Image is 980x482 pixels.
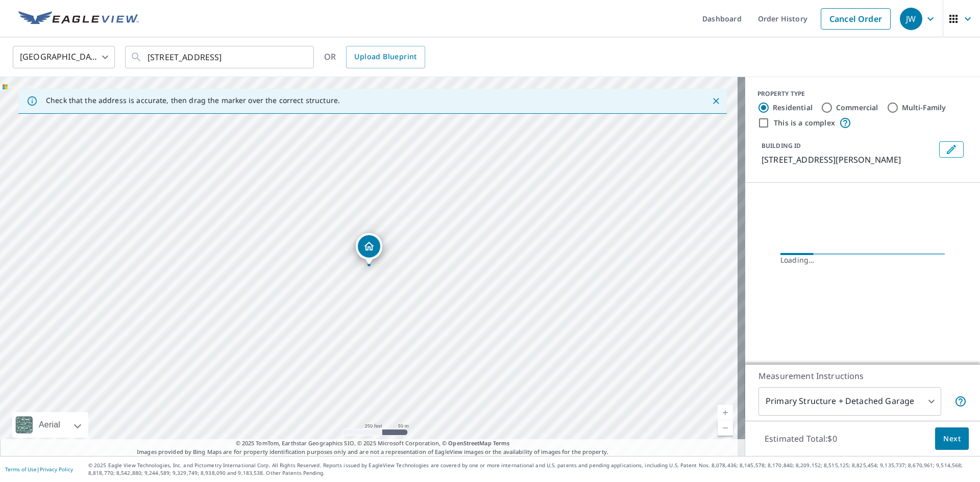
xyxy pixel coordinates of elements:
[939,141,964,158] button: Edit building 1
[902,103,946,113] label: Multi-Family
[718,405,733,420] a: Current Level 17, Zoom In
[40,466,73,473] a: Privacy Policy
[5,466,37,473] a: Terms of Use
[758,370,967,382] p: Measurement Instructions
[821,8,891,30] a: Cancel Order
[757,89,968,98] div: PROPERTY TYPE
[773,103,813,113] label: Residential
[356,233,382,265] div: Dropped pin, building 1, Residential property, 2274 Yorkville Rd E Columbus, MS 39702
[18,11,139,27] img: EV Logo
[935,427,969,450] button: Next
[900,8,922,30] div: JW
[354,50,416,63] span: Upload Blueprint
[448,439,491,447] a: OpenStreetMap
[943,433,961,445] span: Next
[12,412,88,438] div: Aerial
[718,420,733,436] a: Current Level 17, Zoom Out
[346,46,425,68] a: Upload Blueprint
[324,46,425,68] div: OR
[954,395,967,408] span: Your report will include the primary structure and a detached garage if one exists.
[762,154,935,166] p: [STREET_ADDRESS][PERSON_NAME]
[236,439,510,448] span: © 2025 TomTom, Earthstar Geographics SIO, © 2025 Microsoft Corporation, ©
[88,462,975,477] p: © 2025 Eagle View Technologies, Inc. and Pictometry International Corp. All Rights Reserved. Repo...
[493,439,510,447] a: Terms
[756,427,845,450] p: Estimated Total: $0
[758,387,941,416] div: Primary Structure + Detached Garage
[36,412,63,438] div: Aerial
[148,43,293,71] input: Search by address or latitude-longitude
[5,466,73,472] p: |
[774,118,835,128] label: This is a complex
[709,94,723,108] button: Close
[780,255,945,265] div: Loading…
[762,141,801,150] p: BUILDING ID
[13,43,115,71] div: [GEOGRAPHIC_DATA]
[836,103,878,113] label: Commercial
[46,96,340,105] p: Check that the address is accurate, then drag the marker over the correct structure.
